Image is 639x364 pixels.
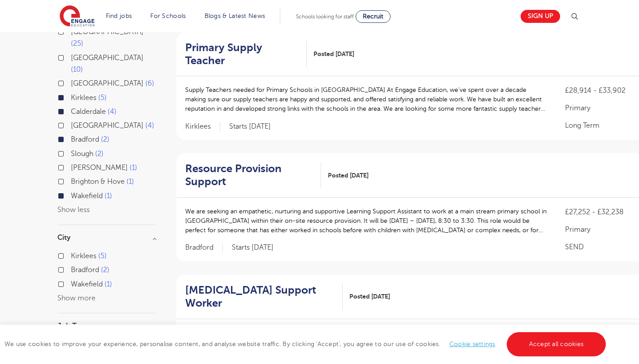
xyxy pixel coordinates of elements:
[185,162,314,188] h2: Resource Provision Support
[185,284,335,310] h2: [MEDICAL_DATA] Support Worker
[71,192,77,198] input: Wakefield 1
[185,122,220,131] span: Kirklees
[57,322,156,329] h3: Job Type
[98,252,107,260] span: 5
[71,178,77,183] input: Brighton & Hove 1
[71,266,99,274] span: Bradford
[185,41,300,67] h2: Primary Supply Teacher
[106,13,132,19] a: Find jobs
[71,108,77,113] input: Calderdale 4
[71,164,128,172] span: [PERSON_NAME]
[71,178,125,186] span: Brighton & Hove
[71,121,77,127] input: [GEOGRAPHIC_DATA] 4
[130,164,137,172] span: 1
[185,284,343,310] a: [MEDICAL_DATA] Support Worker
[71,65,83,74] span: 10
[71,94,77,100] input: Kirklees 5
[296,13,354,20] span: Schools looking for staff
[57,206,90,214] button: Show less
[71,39,83,48] span: 25
[185,41,307,67] a: Primary Supply Teacher
[507,332,606,356] a: Accept all cookies
[71,150,93,158] span: Slough
[356,10,391,23] a: Recruit
[57,294,96,302] button: Show more
[71,164,77,169] input: [PERSON_NAME] 1
[71,94,96,102] span: Kirklees
[185,85,548,113] p: Supply Teachers needed for Primary Schools in [GEOGRAPHIC_DATA] At Engage Education, we’ve spent ...
[101,266,109,274] span: 2
[71,135,99,143] span: Bradford
[349,292,390,301] span: Posted [DATE]
[95,150,104,158] span: 2
[60,5,95,28] img: Engage Education
[71,266,77,272] input: Bradford 2
[71,108,106,116] span: Calderdale
[145,121,154,130] span: 4
[521,10,560,23] a: Sign up
[229,122,271,131] p: Starts [DATE]
[150,13,186,19] a: For Schools
[71,54,143,62] span: [GEOGRAPHIC_DATA]
[71,252,77,258] input: Kirklees 5
[71,192,103,200] span: Wakefield
[71,280,77,286] input: Wakefield 1
[108,108,117,116] span: 4
[4,341,608,347] span: We use cookies to improve your experience, personalise content, and analyse website traffic. By c...
[449,341,496,347] a: Cookie settings
[363,13,383,20] span: Recruit
[232,243,274,252] p: Starts [DATE]
[313,49,354,59] span: Posted [DATE]
[126,178,134,186] span: 1
[185,162,322,188] a: Resource Provision Support
[328,171,369,180] span: Posted [DATE]
[104,192,112,200] span: 1
[71,150,77,156] input: Slough 2
[71,252,96,260] span: Kirklees
[98,94,107,102] span: 5
[185,243,223,252] span: Bradford
[71,79,77,85] input: [GEOGRAPHIC_DATA] 6
[104,280,112,288] span: 1
[101,135,109,143] span: 2
[71,135,77,141] input: Bradford 2
[71,121,143,130] span: [GEOGRAPHIC_DATA]
[57,234,156,241] h3: City
[204,13,265,19] a: Blogs & Latest News
[71,54,77,60] input: [GEOGRAPHIC_DATA] 10
[71,79,143,87] span: [GEOGRAPHIC_DATA]
[145,79,154,87] span: 6
[71,280,103,288] span: Wakefield
[185,207,548,235] p: We are seeking an empathetic, nurturing and supportive Learning Support Assistant to work at a ma...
